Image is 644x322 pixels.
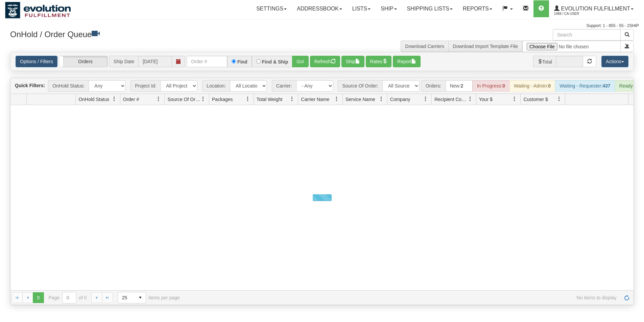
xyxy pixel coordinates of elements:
[376,0,402,17] a: Ship
[187,56,227,67] input: Order #
[553,29,621,41] input: Search
[109,93,120,105] a: OnHold Status filter column settings
[601,56,628,67] button: Actions
[366,56,392,67] button: Rates
[167,96,200,103] span: Source Of Order
[559,6,630,11] span: Evolution Fulfillment
[272,80,296,92] span: Carrier:
[301,96,329,103] span: Carrier Name
[405,44,444,49] a: Download Carriers
[123,96,139,103] span: Order #
[402,0,458,17] a: Shipping lists
[197,93,209,105] a: Source Of Order filter column settings
[33,292,44,303] span: Page 0
[292,56,309,67] button: Go!
[473,80,509,92] div: In Progress:
[331,93,342,105] a: Carrier Name filter column settings
[347,0,376,17] a: Lists
[118,292,180,303] span: items per page
[548,83,551,89] strong: 0
[502,83,505,89] strong: 0
[122,294,131,301] span: 25
[130,80,160,92] span: Project Id:
[109,56,138,67] span: Ship Date
[251,0,292,17] a: Settings
[434,96,468,103] span: Recipient Country
[464,93,476,105] a: Recipient Country filter column settings
[554,10,605,17] span: 1488 / CA User
[620,29,634,41] button: Search
[555,80,615,92] div: Waiting - Requester:
[338,80,382,92] span: Source Of Order:
[16,56,57,67] a: Options / Filters
[135,292,146,303] span: select
[421,80,446,92] span: Orders:
[118,292,146,303] span: Page sizes drop down
[15,82,45,89] label: Quick Filters:
[549,0,639,17] a: Evolution Fulfillment 1488 / CA User
[202,80,230,92] span: Location:
[479,96,493,103] span: Your $
[390,96,410,103] span: Company
[262,59,288,64] label: Find & Ship
[446,80,473,92] div: New:
[393,56,421,67] button: Report
[533,56,556,67] span: Total
[5,2,71,19] img: logo1488.jpg
[49,292,87,303] span: Page of 0
[48,80,89,92] span: OnHold Status:
[237,59,247,64] label: Find
[522,41,621,52] input: Import
[10,78,634,94] div: grid toolbar
[242,93,254,105] a: Packages filter column settings
[10,29,317,39] h3: OnHold / Order Queue
[602,83,610,89] strong: 437
[345,96,375,103] span: Service Name
[461,83,463,89] strong: 2
[509,93,520,105] a: Your $ filter column settings
[78,96,109,103] span: OnHold Status
[553,93,565,105] a: Customer $ filter column settings
[376,93,387,105] a: Service Name filter column settings
[292,0,347,17] a: Addressbook
[59,56,108,67] label: Orders
[212,96,233,103] span: Packages
[341,56,364,67] button: Ship
[523,96,548,103] span: Customer $
[420,93,431,105] a: Company filter column settings
[453,44,518,49] a: Download Import Template File
[310,56,340,67] button: Refresh
[458,0,497,17] a: Reports
[286,93,298,105] a: Total Weight filter column settings
[509,80,555,92] div: Waiting - Admin:
[5,23,639,29] div: Support: 1 - 855 - 55 - 2SHIP
[189,295,617,300] span: No items to display
[257,96,283,103] span: Total Weight
[621,292,632,303] a: Refresh
[153,93,164,105] a: Order # filter column settings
